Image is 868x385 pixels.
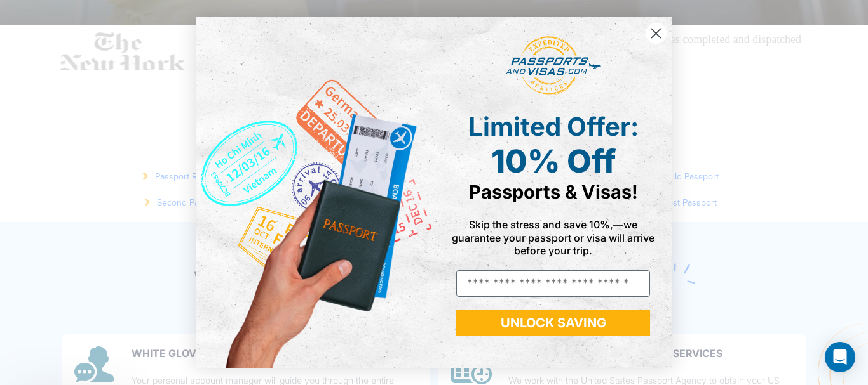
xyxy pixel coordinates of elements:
[468,111,639,142] span: Limited Offer:
[469,181,638,203] span: Passports & Visas!
[825,342,855,372] div: Open Intercom Messenger
[645,22,667,44] button: Close dialog
[491,142,616,180] span: 10% Off
[506,36,601,96] img: passports and visas
[196,17,434,368] img: de9cda0d-0715-46ca-9a25-073762a91ba7.png
[452,218,654,256] span: Skip the stress and save 10%,—we guarantee your passport or visa will arrive before your trip.
[456,310,650,336] button: UNLOCK SAVING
